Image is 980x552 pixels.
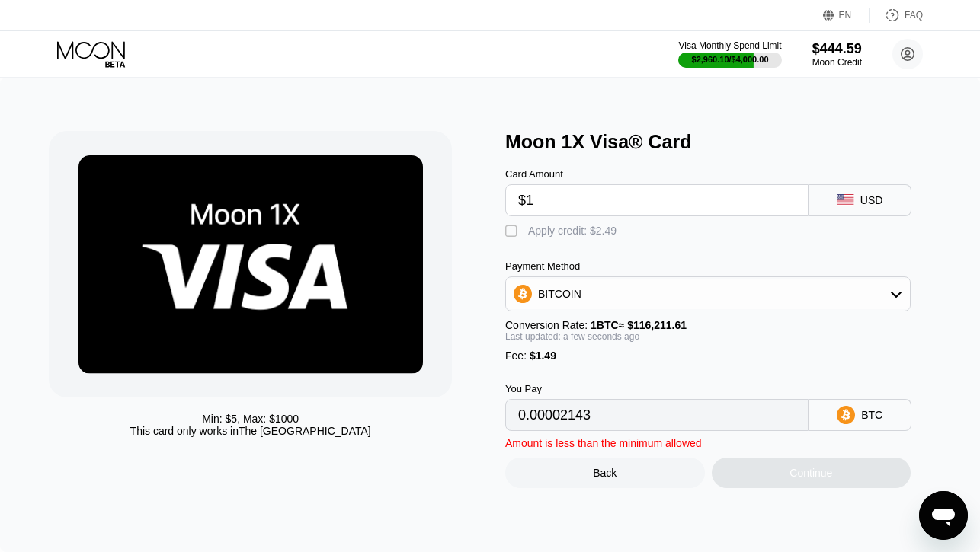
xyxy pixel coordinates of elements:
[812,57,862,68] div: Moon Credit
[591,319,687,331] span: 1 BTC ≈ $116,211.61
[130,425,371,437] div: This card only works in The [GEOGRAPHIC_DATA]
[505,458,705,488] div: Back
[860,194,883,206] div: USD
[823,8,870,23] div: EN
[812,41,862,68] div: $444.59Moon Credit
[505,349,911,362] div: Fee :
[505,383,809,394] div: You Pay
[202,413,299,425] div: Min: $ 5 , Max: $ 1000
[919,491,968,540] iframe: Кнопка запуска окна обмена сообщениями
[530,349,556,362] span: $1.49
[839,10,852,21] div: EN
[678,40,781,68] div: Visa Monthly Spend Limit$2,960.10/$4,000.00
[528,225,617,237] div: Apply credit: $2.49
[506,279,910,309] div: BITCOIN
[505,168,809,180] div: Card Amount
[538,288,581,300] div: BITCOIN
[692,55,769,64] div: $2,960.10 / $4,000.00
[505,224,520,239] div: 
[870,8,923,23] div: FAQ
[518,185,796,215] input: $0.00
[505,131,946,153] div: Moon 1X Visa® Card
[505,319,911,331] div: Conversion Rate:
[905,10,923,21] div: FAQ
[861,409,882,421] div: BTC
[678,40,781,51] div: Visa Monthly Spend Limit
[812,41,862,57] div: $444.59
[505,331,911,342] div: Last updated: a few seconds ago
[505,260,911,272] div: Payment Method
[505,437,702,449] div: Amount is less than the minimum allowed
[593,467,617,479] div: Back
